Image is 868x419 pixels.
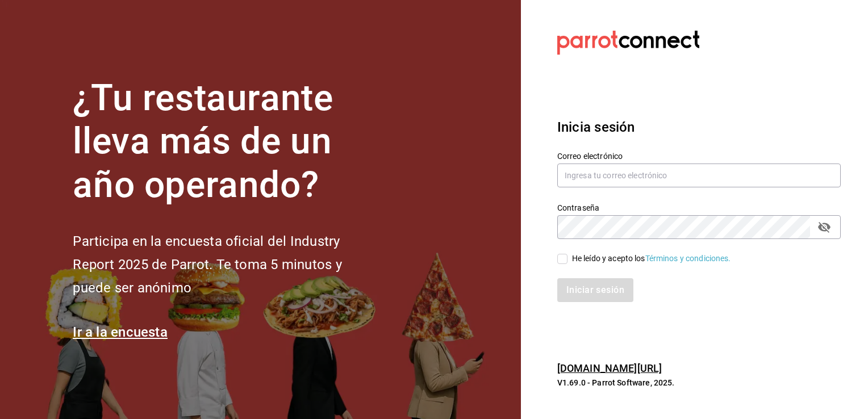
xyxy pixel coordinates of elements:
button: passwordField [815,217,834,237]
div: He leído y acepto los [572,253,731,265]
a: Ir a la encuesta [73,324,168,340]
label: Correo electrónico [557,152,841,160]
h3: Inicia sesión [557,117,841,137]
h2: Participa en la encuesta oficial del Industry Report 2025 de Parrot. Te toma 5 minutos y puede se... [73,230,379,299]
a: Términos y condiciones. [645,254,731,263]
input: Ingresa tu correo electrónico [557,164,841,187]
a: [DOMAIN_NAME][URL] [557,362,662,374]
h1: ¿Tu restaurante lleva más de un año operando? [73,77,379,207]
label: Contraseña [557,203,841,211]
p: V1.69.0 - Parrot Software, 2025. [557,377,841,388]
